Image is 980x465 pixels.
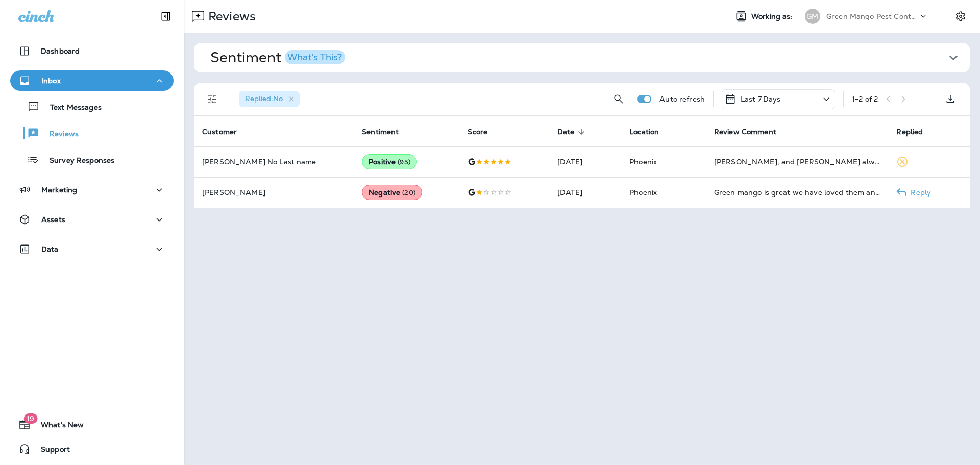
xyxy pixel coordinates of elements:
[204,9,256,24] p: Reviews
[10,414,174,435] button: 19What's New
[362,127,412,136] span: Sentiment
[202,188,346,197] p: [PERSON_NAME]
[39,156,114,166] p: Survey Responses
[10,41,174,61] button: Dashboard
[202,89,223,109] button: Filters
[805,9,820,24] div: GM
[896,128,923,136] span: Replied
[629,157,657,166] span: Phoenix
[940,89,961,109] button: Export as CSV
[245,94,283,103] span: Replied : No
[468,128,487,136] span: Score
[557,128,575,136] span: Date
[659,95,705,103] p: Auto refresh
[468,127,501,136] span: Score
[210,49,345,66] h1: Sentiment
[152,6,180,27] button: Collapse Sidebar
[10,123,174,144] button: Reviews
[751,12,795,21] span: Working as:
[557,127,588,136] span: Date
[202,127,250,136] span: Customer
[714,187,880,198] div: Green mango is great we have loved them and never had any issues with them as a company however t...
[202,43,978,72] button: SentimentWhat's This?
[23,413,37,424] span: 19
[629,188,657,197] span: Phoenix
[10,149,174,170] button: Survey Responses
[608,89,629,109] button: Search Reviews
[10,439,174,459] button: Support
[10,96,174,117] button: Text Messages
[714,128,776,136] span: Review Comment
[741,95,781,103] p: Last 7 Days
[287,53,342,62] div: What's This?
[31,421,84,433] span: What's New
[41,186,77,194] p: Marketing
[10,70,174,91] button: Inbox
[39,130,79,139] p: Reviews
[31,445,70,457] span: Support
[951,7,970,26] button: Settings
[10,209,174,230] button: Assets
[362,185,422,200] div: Negative
[398,158,410,166] span: ( 95 )
[239,91,300,107] div: Replied:No
[714,127,790,136] span: Review Comment
[202,128,237,136] span: Customer
[629,128,659,136] span: Location
[10,180,174,200] button: Marketing
[362,154,417,169] div: Positive
[41,47,80,55] p: Dashboard
[906,188,931,197] p: Reply
[41,245,59,253] p: Data
[10,239,174,259] button: Data
[285,50,345,64] button: What's This?
[896,127,936,136] span: Replied
[714,157,880,167] div: Matt, and Aaron always do a phenomenal job, switched over from a different pest control company a...
[40,103,102,113] p: Text Messages
[549,146,621,177] td: [DATE]
[826,12,918,20] p: Green Mango Pest Control
[549,177,621,208] td: [DATE]
[41,77,61,85] p: Inbox
[402,188,415,197] span: ( 20 )
[852,95,878,103] div: 1 - 2 of 2
[41,215,65,224] p: Assets
[202,158,346,166] p: [PERSON_NAME] No Last name
[362,128,399,136] span: Sentiment
[629,127,672,136] span: Location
